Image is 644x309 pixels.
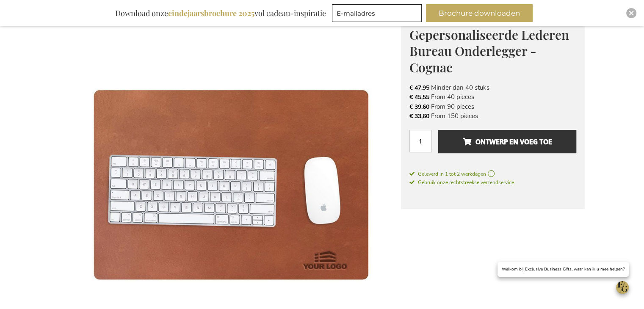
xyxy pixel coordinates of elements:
[409,111,576,121] li: From 150 pieces
[626,8,636,18] div: Close
[409,170,576,178] a: Geleverd in 1 tot 2 werkdagen
[438,130,576,153] button: Ontwerp en voeg toe
[409,179,514,186] span: Gebruik onze rechtstreekse verzendservice
[409,178,514,186] a: Gebruik onze rechtstreekse verzendservice
[409,112,429,120] span: € 33,60
[168,8,254,18] b: eindejaarsbrochure 2025
[409,92,576,102] li: From 40 pieces
[332,4,424,25] form: marketing offers and promotions
[409,83,576,92] li: Minder dan 40 stuks
[409,93,429,101] span: € 45,55
[629,11,634,16] img: Close
[462,135,552,149] span: Ontwerp en voeg toe
[409,102,576,111] li: From 90 pieces
[332,4,422,22] input: E-mailadres
[409,84,429,92] span: € 47,95
[426,4,533,22] button: Brochure downloaden
[409,103,429,111] span: € 39,60
[409,26,569,76] span: Gepersonaliseerde Lederen Bureau Onderlegger - Cognac
[409,130,432,152] input: Aantal
[111,4,330,22] div: Download onze vol cadeau-inspiratie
